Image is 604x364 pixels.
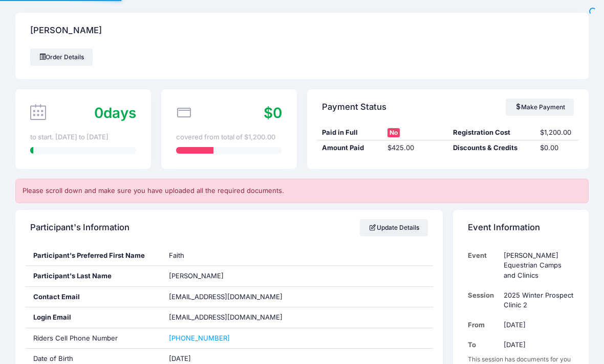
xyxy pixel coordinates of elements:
[26,287,161,307] div: Contact Email
[535,143,578,153] div: $0.00
[387,128,400,137] span: No
[264,104,282,122] span: $0
[30,16,102,45] h4: [PERSON_NAME]
[94,104,103,122] span: 0
[468,213,540,242] h4: Event Information
[26,266,161,286] div: Participant's Last Name
[169,251,184,259] span: Faith
[468,246,499,285] td: Event
[26,246,161,266] div: Participant's Preferred First Name
[499,315,574,335] td: [DATE]
[26,328,161,349] div: Riders Cell Phone Number
[535,128,578,138] div: $1,200.00
[169,293,283,301] span: [EMAIL_ADDRESS][DOMAIN_NAME]
[169,334,230,342] a: [PHONE_NUMBER]
[169,312,297,323] span: [EMAIL_ADDRESS][DOMAIN_NAME]
[176,132,282,142] div: covered from total of $1,200.00
[382,143,448,153] div: $425.00
[448,143,535,153] div: Discounts & Credits
[30,48,93,66] a: Order Details
[30,213,130,242] h4: Participant's Information
[169,272,224,280] span: [PERSON_NAME]
[317,128,382,138] div: Paid in Full
[448,128,535,138] div: Registration Cost
[322,92,386,122] h4: Payment Status
[499,285,574,316] td: 2025 Winter Prospect Clinic 2
[499,246,574,285] td: [PERSON_NAME] Equestrian Camps and Clinics
[30,132,136,142] div: to start. [DATE] to [DATE]
[506,99,574,116] a: Make Payment
[317,143,382,153] div: Amount Paid
[468,315,499,335] td: From
[360,219,428,236] a: Update Details
[169,354,191,362] span: [DATE]
[468,335,499,355] td: To
[94,103,136,124] div: days
[499,335,574,355] td: [DATE]
[26,307,161,328] div: Login Email
[15,179,589,203] div: Please scroll down and make sure you have uploaded all the required documents.
[468,285,499,316] td: Session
